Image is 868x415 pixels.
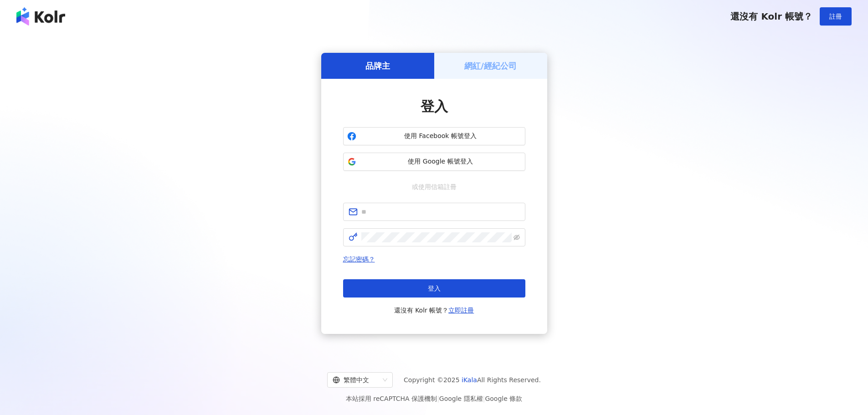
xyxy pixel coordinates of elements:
[514,234,520,241] span: eye-invisible
[360,132,521,141] span: 使用 Facebook 帳號登入
[448,307,474,314] a: 立即註冊
[343,127,525,145] button: 使用 Facebook 帳號登入
[829,13,842,20] span: 註冊
[439,395,483,402] a: Google 隱私權
[343,279,525,297] button: 登入
[365,60,390,72] h5: 品牌主
[428,285,441,292] span: 登入
[485,395,522,402] a: Google 條款
[346,393,522,404] span: 本站採用 reCAPTCHA 保護機制
[730,11,812,22] span: 還沒有 Kolr 帳號？
[404,374,541,385] span: Copyright © 2025 All Rights Reserved.
[820,7,852,26] button: 註冊
[343,153,525,171] button: 使用 Google 帳號登入
[421,98,448,114] span: 登入
[333,373,379,387] div: 繁體中文
[437,395,439,402] span: |
[483,395,485,402] span: |
[360,157,521,166] span: 使用 Google 帳號登入
[394,305,474,316] span: 還沒有 Kolr 帳號？
[462,376,477,384] a: iKala
[16,7,65,26] img: logo
[464,60,517,72] h5: 網紅/經紀公司
[343,256,375,263] a: 忘記密碼？
[406,182,463,192] span: 或使用信箱註冊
